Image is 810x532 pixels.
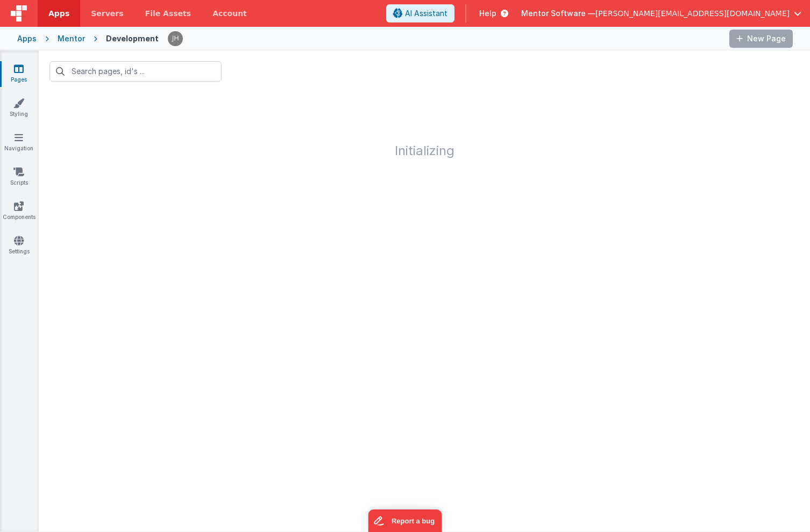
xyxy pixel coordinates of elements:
img: c2badad8aad3a9dfc60afe8632b41ba8 [168,31,183,46]
span: Mentor Software — [521,8,595,19]
button: Mentor Software — [PERSON_NAME][EMAIL_ADDRESS][DOMAIN_NAME] [521,8,801,19]
div: Mentor [58,33,85,44]
button: New Page [729,30,793,48]
span: Help [479,8,496,19]
iframe: Marker.io feedback button [368,509,442,532]
span: [PERSON_NAME][EMAIL_ADDRESS][DOMAIN_NAME] [595,8,790,19]
span: File Assets [145,8,191,19]
h1: Initializing [39,92,810,158]
input: Search pages, id's ... [49,61,222,82]
span: Apps [48,8,69,19]
div: Development [106,33,159,44]
span: AI Assistant [405,8,447,19]
button: AI Assistant [386,4,454,23]
span: Servers [91,8,123,19]
div: Apps [17,33,37,44]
